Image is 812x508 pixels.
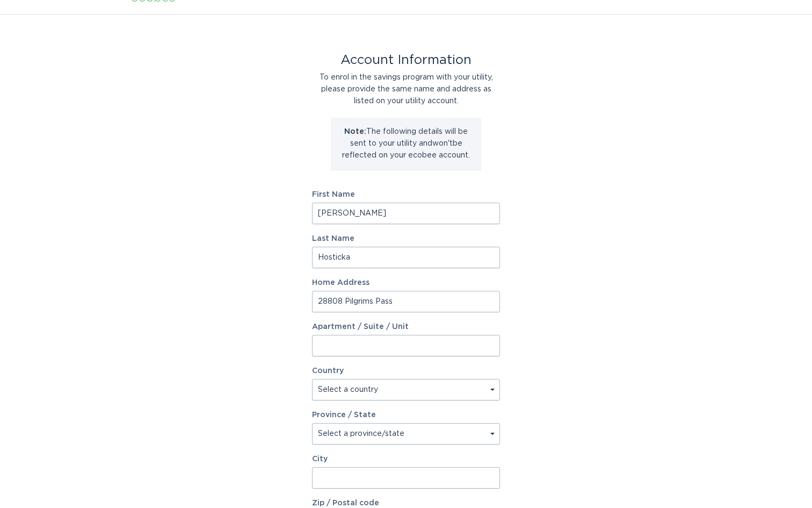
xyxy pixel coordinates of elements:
[312,411,376,419] label: Province / State
[312,191,500,198] label: First Name
[312,279,500,287] label: Home Address
[339,126,473,161] p: The following details will be sent to your utility and won't be reflected on your ecobee account.
[312,455,500,463] label: City
[344,128,366,135] strong: Note:
[312,323,500,331] label: Apartment / Suite / Unit
[312,367,344,375] label: Country
[312,235,500,242] label: Last Name
[312,71,500,107] div: To enrol in the savings program with your utility, please provide the same name and address as li...
[312,54,500,66] div: Account Information
[312,499,500,507] label: Zip / Postal code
